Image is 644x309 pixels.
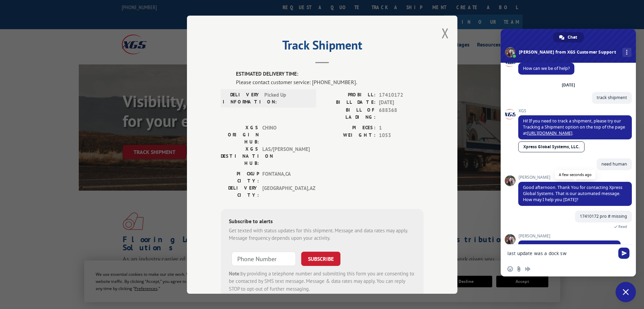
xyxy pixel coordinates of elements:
span: Okay. One moment while I look this up for you [523,243,616,249]
span: need human [601,161,627,167]
div: [DATE] [562,83,575,87]
span: Insert an emoji [507,266,513,272]
button: SUBSCRIBE [301,251,340,266]
label: DELIVERY CITY: [221,184,259,198]
strong: Note: [229,270,241,276]
span: [GEOGRAPHIC_DATA] , AZ [262,184,308,198]
span: 17410172 [379,91,424,99]
span: [PERSON_NAME] [518,234,621,238]
span: [PERSON_NAME] [518,175,632,180]
span: 1 [379,124,424,132]
label: BILL OF LADING: [322,106,376,120]
span: [DATE] [379,99,424,107]
span: Good afternoon. Thank You for contacting Xpress Global Systems. That is our automated message. Ho... [523,185,622,202]
span: CHINO [262,124,308,145]
input: Phone Number [232,251,296,266]
a: [URL][DOMAIN_NAME] [527,130,572,136]
span: 688368 [379,106,424,120]
label: BILL DATE: [322,99,376,107]
label: PIECES: [322,124,376,132]
label: DELIVERY INFORMATION: [223,91,261,105]
span: XGS [518,109,632,113]
span: Hi! If you need to track a shipment, please try our Tracking a Shipment option on the top of the ... [523,118,625,136]
label: ESTIMATED DELIVERY TIME: [236,70,424,78]
span: Audio message [525,266,530,272]
textarea: Compose your message... [507,250,614,256]
div: More channels [622,48,631,57]
span: 1053 [379,132,424,139]
span: Send a file [516,266,522,272]
span: 17410172 pro # missing [580,213,627,219]
span: track shipment [597,95,627,100]
button: Close modal [442,24,449,42]
div: Get texted with status updates for this shipment. Message and data rates may apply. Message frequ... [229,227,415,242]
span: How can we be of help? [523,65,570,71]
div: Please contact customer service: [PHONE_NUMBER]. [236,78,424,86]
label: PICKUP CITY: [221,170,259,184]
label: XGS DESTINATION HUB: [221,145,259,167]
a: Xpress Global Systems, LLC. [518,141,585,152]
span: FONTANA , CA [262,170,308,184]
label: WEIGHT: [322,132,376,139]
span: Picked Up [264,91,310,105]
label: PROBILL: [322,91,376,99]
div: Subscribe to alerts [229,217,415,227]
label: XGS ORIGIN HUB: [221,124,259,145]
span: Send [618,248,629,259]
div: Chat [553,32,584,42]
span: LAS/[PERSON_NAME] [262,145,308,167]
h2: Track Shipment [221,40,424,53]
div: Close chat [616,282,636,302]
span: Chat [568,32,577,42]
div: by providing a telephone number and submitting this form you are consenting to be contacted by SM... [229,270,415,293]
span: Read [618,224,627,229]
